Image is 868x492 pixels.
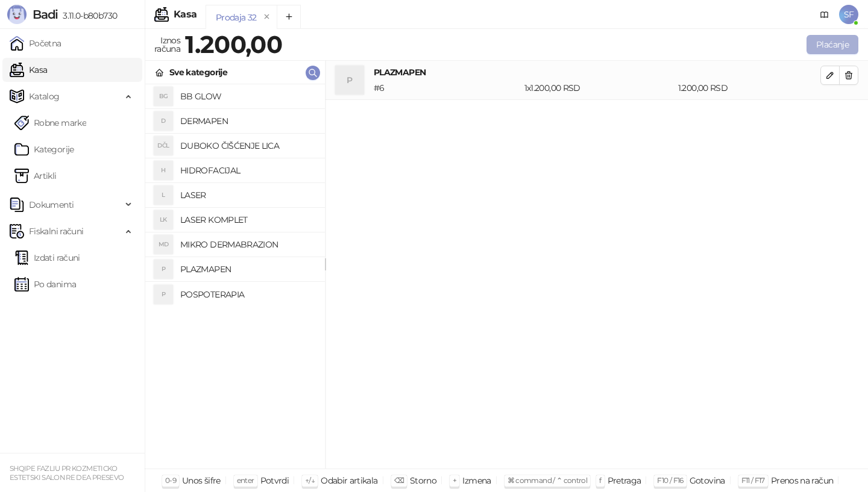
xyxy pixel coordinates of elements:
div: P [335,66,364,95]
span: ⌘ command / ⌃ control [508,476,588,485]
h4: LASER KOMPLET [180,210,315,229]
button: Add tab [277,5,301,29]
h4: PLAZMAPEN [374,66,820,79]
a: ArtikliArtikli [14,164,57,188]
span: SF [839,5,858,24]
div: MD [154,235,173,254]
a: Početna [10,31,61,55]
span: f [599,476,601,485]
span: ⌫ [394,476,404,485]
div: H [154,161,173,180]
h4: BB GLOW [180,87,315,106]
div: 1.200,00 RSD [676,81,823,95]
div: Iznos računa [152,33,183,57]
div: Storno [410,473,436,488]
div: Kasa [174,10,197,19]
a: Kasa [10,58,47,82]
span: 0-9 [165,476,176,485]
span: F10 / F16 [657,476,683,485]
div: # 6 [371,81,522,95]
div: D [154,111,173,131]
div: P [154,285,173,304]
a: Kategorije [14,137,74,161]
h4: HIDROFACIJAL [180,161,315,180]
div: Gotovina [690,473,725,488]
button: Plaćanje [807,35,858,54]
div: Prenos na račun [771,473,833,488]
span: Dokumenti [29,193,74,217]
span: F11 / F17 [741,476,765,485]
div: 1 x 1.200,00 RSD [522,81,676,95]
div: Prodaja 32 [216,11,257,24]
a: Dokumentacija [815,5,834,24]
strong: 1.200,00 [185,30,282,59]
span: enter [237,476,254,485]
div: P [154,260,173,279]
a: Izdati računi [14,246,80,270]
div: Izmena [462,473,491,488]
div: Unos šifre [182,473,221,488]
h4: POSPOTERAPIA [180,285,315,304]
h4: MIKRO DERMABRAZION [180,235,315,254]
button: remove [259,12,275,22]
h4: PLAZMAPEN [180,260,315,279]
div: BG [154,87,173,106]
span: Fiskalni računi [29,219,83,243]
span: 3.11.0-b80b730 [58,10,117,21]
small: SHQIPE FAZLIU PR KOZMETICKO ESTETSKI SALON RE DEA PRESEVO [10,464,124,482]
div: DČL [154,136,173,155]
span: ↑/↓ [305,476,315,485]
div: Sve kategorije [169,66,227,79]
div: grid [145,84,325,469]
span: + [453,476,456,485]
a: Po danima [14,272,76,296]
div: L [154,185,173,205]
h4: DUBOKO ČIŠĆENJE LICA [180,136,315,155]
div: Pretraga [608,473,641,488]
div: Odabir artikala [321,473,377,488]
h4: LASER [180,185,315,205]
h4: DERMAPEN [180,111,315,131]
img: Logo [7,5,27,24]
div: LK [154,210,173,229]
span: Katalog [29,84,60,108]
a: Robne marke [14,111,86,135]
div: Potvrdi [260,473,289,488]
span: Badi [33,7,58,22]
